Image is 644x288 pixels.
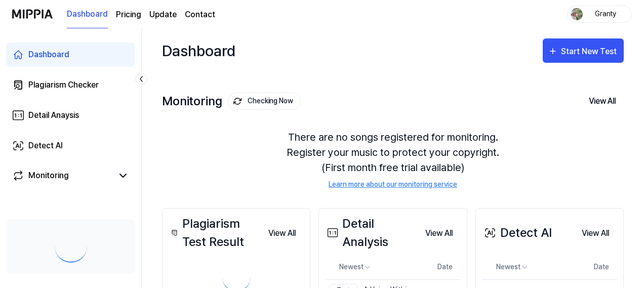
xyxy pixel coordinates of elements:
button: Checking Now [228,93,301,110]
div: There are no songs registered for monitoring. Register your music to protect your copyright. (Fir... [162,117,624,202]
img: profile [571,8,583,20]
a: Dashboard [67,1,108,28]
a: Learn more about our monitoring service [329,179,457,190]
a: Monitoring [12,170,113,182]
div: Start New Test [561,45,619,58]
a: View All [260,223,304,243]
img: monitoring Icon [233,97,241,105]
a: View All [417,223,461,243]
div: Plagiarism Test Result [169,215,260,251]
button: View All [581,91,624,112]
button: profileGranty [567,6,632,23]
a: View All [574,223,617,243]
button: Start New Test [543,38,624,63]
button: View All [417,223,461,243]
button: View All [574,223,617,243]
div: Detect AI [28,140,63,152]
div: Monitoring [162,93,301,110]
div: Dashboard [162,38,235,63]
a: Plagiarism Checker [6,73,135,97]
a: Pricing [116,9,141,21]
div: Dashboard [28,49,69,61]
a: Dashboard [6,43,135,67]
div: Monitoring [28,170,69,182]
a: Update [149,9,177,21]
a: Detail Anaysis [6,103,135,128]
a: Detect AI [6,134,135,158]
div: Plagiarism Checker [28,79,99,91]
div: Detail Anaysis [28,109,79,121]
div: Detect AI [482,224,552,242]
div: Detail Analysis [325,215,417,251]
a: Contact [185,9,215,21]
th: Date [422,255,461,279]
button: View All [260,223,304,243]
div: Granty [586,8,625,19]
th: Date [558,255,617,279]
